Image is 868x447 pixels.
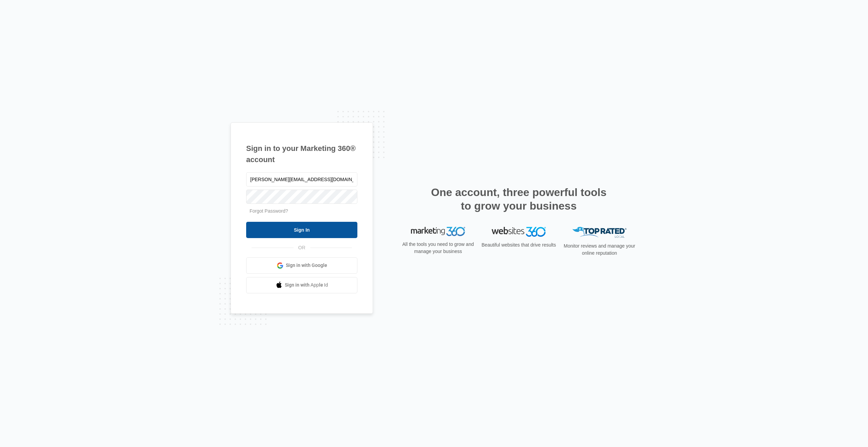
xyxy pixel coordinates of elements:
img: Top Rated Local [572,227,627,238]
img: Marketing 360 [411,227,465,236]
a: Forgot Password? [250,208,288,214]
input: Email [246,172,357,187]
p: Beautiful websites that drive results [481,241,557,249]
h1: Sign in to your Marketing 360® account [246,143,357,165]
span: Sign in with Google [286,262,327,269]
a: Sign in with Google [246,257,357,274]
img: Websites 360 [492,227,546,237]
input: Sign In [246,222,357,238]
p: Monitor reviews and manage your online reputation [561,242,637,257]
h2: One account, three powerful tools to grow your business [429,186,609,213]
span: Sign in with Apple Id [285,281,328,289]
span: OR [294,244,310,251]
a: Sign in with Apple Id [246,277,357,293]
p: All the tools you need to grow and manage your business [400,241,476,255]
